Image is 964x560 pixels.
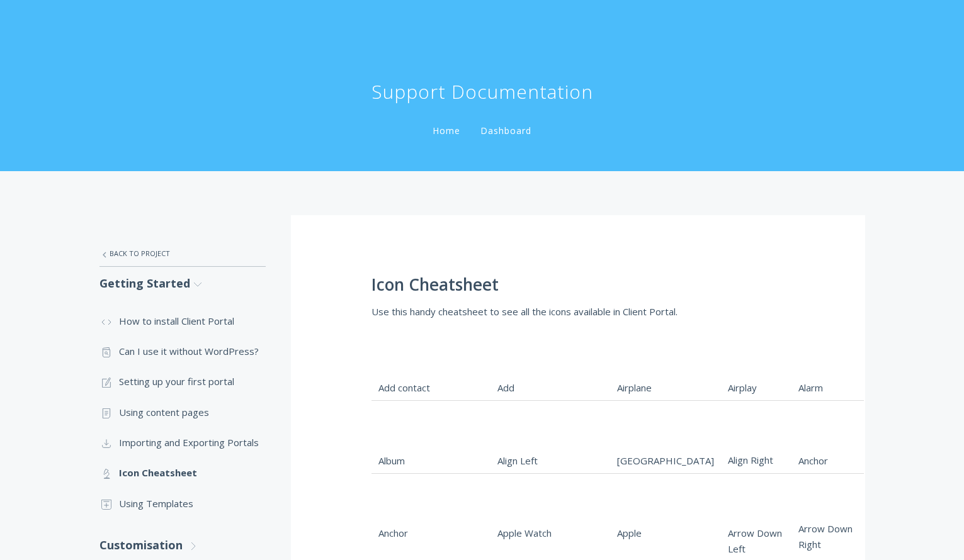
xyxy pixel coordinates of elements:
a: Dashboard [478,125,534,137]
img: Client Portal Icon [728,336,759,367]
a: Using Templates [99,488,266,518]
p: Use this handy cheatsheet to see all the icons available in Client Portal. [371,304,785,319]
a: Can I use it without WordPress? [99,336,266,366]
td: [GEOGRAPHIC_DATA] [610,401,722,473]
a: Importing and Exporting Portals [99,427,266,457]
img: Client Portal Icon [728,481,759,513]
h1: Support Documentation [371,79,593,104]
img: Client Portal Icon [617,481,649,513]
a: How to install Client Portal [99,306,266,336]
td: Alarm [791,328,865,401]
img: Client Portal Icon [728,409,759,440]
img: Client Portal Icon [497,409,529,440]
img: Client Portal Icon [617,409,649,440]
td: Add [491,328,610,401]
img: Client Portal Icon [497,336,528,367]
h2: Icon Cheatsheet [371,276,785,294]
a: Icon Cheatsheet [99,457,266,488]
td: Align Right [721,401,791,473]
img: Client Portal Icon [378,409,410,440]
a: Using content pages [99,397,266,427]
a: Home [430,125,463,137]
td: Anchor [791,401,865,473]
img: Client Portal Icon [798,336,830,367]
a: Getting Started [99,267,266,300]
td: Align Left [491,401,610,473]
img: Client Portal Icon [617,336,647,367]
td: Add contact [371,328,491,401]
td: Album [371,401,491,473]
img: Client Portal Icon [497,481,529,513]
img: Client Portal Icon [378,481,410,513]
img: Client Portal Icons [378,336,410,367]
td: Airplay [721,328,791,401]
a: Setting up your first portal [99,366,266,396]
a: Back to Project [99,240,266,267]
img: Client Portal Icon [798,409,830,440]
td: Airplane [610,328,722,401]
